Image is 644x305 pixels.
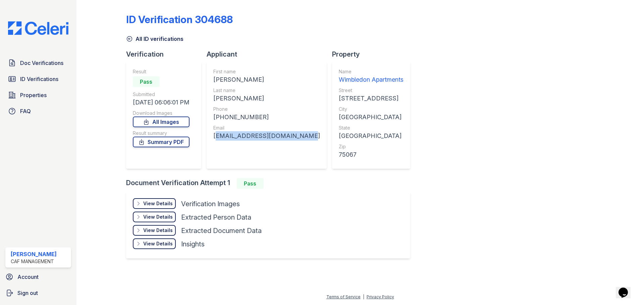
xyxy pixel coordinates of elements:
[213,94,320,103] div: [PERSON_NAME]
[5,72,71,86] a: ID Verifications
[326,294,361,299] a: Terms of Service
[339,143,404,150] div: Zip
[126,50,207,59] div: Verification
[11,250,57,258] div: [PERSON_NAME]
[181,213,251,222] div: Extracted Person Data
[143,227,173,234] div: View Details
[213,131,320,141] div: [EMAIL_ADDRESS][DOMAIN_NAME]
[3,270,74,284] a: Account
[133,98,190,107] div: [DATE] 06:06:01 PM
[339,68,404,84] a: Name Wimbledon Apartments
[3,21,74,35] img: CE_Logo_Blue-a8612792a0a2168367f1c8372b55b34899dd931a85d93a1a3d3e32e68fde9ad4.png
[17,273,39,281] span: Account
[20,91,47,99] span: Properties
[213,87,320,94] div: Last name
[143,214,173,220] div: View Details
[3,286,74,300] a: Sign out
[5,56,71,70] a: Doc Verifications
[20,75,58,83] span: ID Verifications
[5,88,71,102] a: Properties
[133,91,190,98] div: Submitted
[133,68,190,75] div: Result
[133,76,160,87] div: Pass
[339,87,404,94] div: Street
[339,68,404,75] div: Name
[367,294,394,299] a: Privacy Policy
[213,68,320,75] div: First name
[213,106,320,112] div: Phone
[339,106,404,112] div: City
[339,75,404,84] div: Wimbledon Apartments
[181,226,262,235] div: Extracted Document Data
[213,112,320,122] div: [PHONE_NUMBER]
[339,125,404,131] div: State
[181,239,205,249] div: Insights
[237,178,264,189] div: Pass
[339,150,404,159] div: 75067
[207,50,332,59] div: Applicant
[20,107,31,115] span: FAQ
[339,94,404,103] div: [STREET_ADDRESS]
[363,294,364,299] div: |
[143,240,173,247] div: View Details
[133,137,190,147] a: Summary PDF
[143,200,173,207] div: View Details
[11,258,57,265] div: CAF Management
[213,125,320,131] div: Email
[20,59,63,67] span: Doc Verifications
[126,35,183,43] a: All ID verifications
[213,75,320,84] div: [PERSON_NAME]
[339,131,404,141] div: [GEOGRAPHIC_DATA]
[616,278,637,298] iframe: chat widget
[126,178,416,189] div: Document Verification Attempt 1
[332,50,416,59] div: Property
[181,199,240,209] div: Verification Images
[133,117,190,127] a: All Images
[126,13,233,25] div: ID Verification 304688
[17,289,38,297] span: Sign out
[5,104,71,118] a: FAQ
[339,112,404,122] div: [GEOGRAPHIC_DATA]
[133,110,190,117] div: Download Images
[133,130,190,137] div: Result summary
